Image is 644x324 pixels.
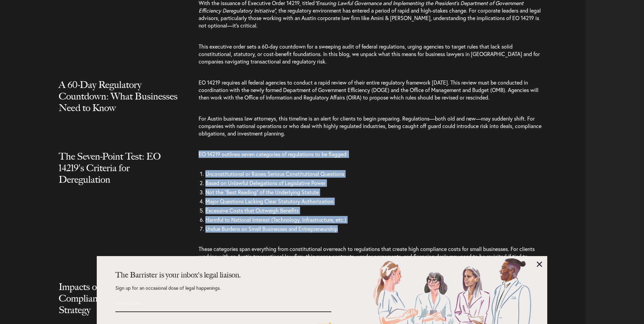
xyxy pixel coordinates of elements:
[59,79,180,127] h2: A 60-Day Regulatory Countdown: What Businesses Need to Know
[205,188,319,196] span: Not the “Best Reading” of the Underlying Statute
[115,297,277,309] input: Email Address
[205,207,299,214] span: Excessive Costs that Outweigh Benefits
[59,150,180,199] h2: The Seven-Point Test: EO 14219's Criteria for Deregulation
[115,286,331,297] p: Sign up for an occasional dose of legal happenings.
[205,225,338,232] span: Undue Burdens on Small Businesses and Entrepreneurship
[205,179,326,186] span: Based on Unlawful Delegations of Legislative Power
[199,245,535,267] span: These categories span everything from constitutional overreach to regulations that create high co...
[199,43,540,65] span: This executive order sets a 60-day countdown for a sweeping audit of federal regulations, urging ...
[205,198,333,205] span: Major Questions Lacking Clear Statutory Authorization
[199,115,541,137] span: For Austin business law attorneys, this timeline is an alert for clients to begin preparing. Regu...
[199,79,538,101] span: EO 14219 requires all federal agencies to conduct a rapid review of their entire regulatory frame...
[205,170,344,177] span: Unconstitutional or Raises Serious Constitutional Questions
[199,7,541,29] span: , the regulatory environment has entered a period of rapid and high-stakes change. For corporate ...
[199,150,348,158] span: EO 14219 outlines seven categories of regulations to be flagged:
[115,270,241,280] strong: The Barrister is your inbox's legal liaison.
[205,216,346,223] span: Harmful to National Interest (Technology, Infrastructure, etc.)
